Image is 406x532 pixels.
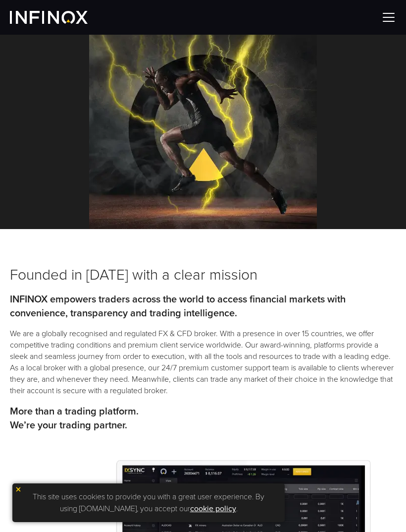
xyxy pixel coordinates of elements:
[10,405,396,432] p: More than a trading platform. We’re your trading partner.
[190,504,236,514] a: cookie policy
[15,486,22,493] img: yellow close icon
[10,328,396,397] p: We are a globally recognised and regulated FX & CFD broker. With a presence in over 15 countries,...
[10,293,396,320] p: INFINOX empowers traders across the world to access financial markets with convenience, transpare...
[10,266,396,285] h3: Founded in [DATE] with a clear mission
[17,488,280,517] p: This site uses cookies to provide you with a great user experience. By using [DOMAIN_NAME], you a...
